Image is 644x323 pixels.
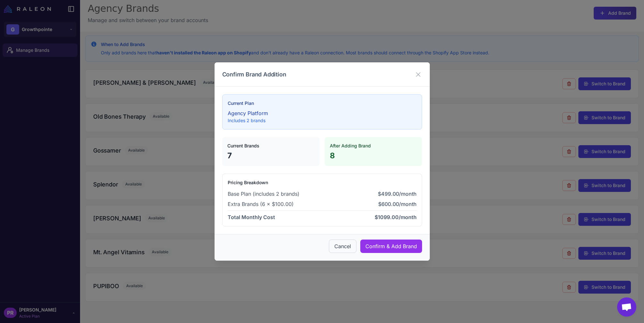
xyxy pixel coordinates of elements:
[222,70,286,79] h3: Confirm Brand Addition
[617,297,636,317] div: Open chat
[378,201,417,207] span: $600.00/month
[228,200,294,208] span: Extra Brands (6 × $100.00)
[330,151,417,161] p: 8
[360,240,422,253] button: Confirm & Add Brand
[228,117,417,124] p: Includes 2 brands
[227,142,314,149] h4: Current Brands
[228,179,417,186] h4: Pricing Breakdown
[365,242,417,250] span: Confirm & Add Brand
[228,100,417,107] h4: Current Plan
[329,240,356,253] button: Cancel
[228,190,299,198] span: Base Plan (includes 2 brands)
[228,109,417,117] p: Agency Platform
[227,151,314,161] p: 7
[378,191,417,197] span: $499.00/month
[375,214,417,220] span: $1099.00/month
[228,213,275,221] span: Total Monthly Cost
[330,142,417,149] h4: After Adding Brand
